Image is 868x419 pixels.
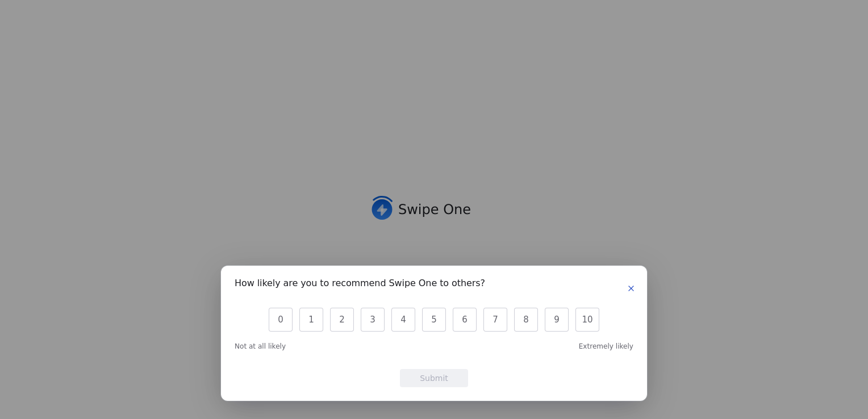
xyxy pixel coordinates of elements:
[422,308,446,332] button: 5
[483,308,507,332] button: 7
[514,308,538,332] button: 8
[391,308,415,332] button: 4
[299,308,323,332] button: 1
[453,308,477,332] button: 6
[545,308,569,332] button: 9
[361,308,385,332] button: 3
[235,342,286,351] span: Not at all likely
[269,308,293,332] button: 0
[235,279,485,291] h1: How likely are you to recommend Swipe One to others?
[400,369,468,387] button: Submit
[579,342,633,351] span: Extremely likely
[330,308,354,332] button: 2
[575,308,599,332] button: 10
